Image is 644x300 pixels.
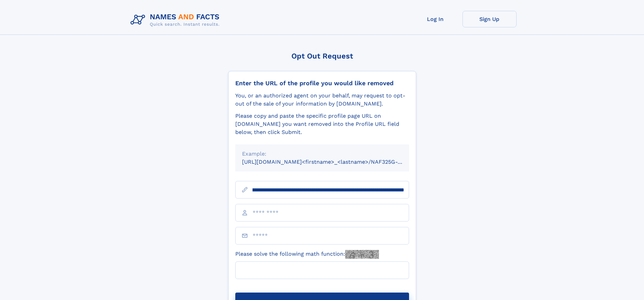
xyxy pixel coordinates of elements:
[235,92,409,108] div: You, or an authorized agent on your behalf, may request to opt-out of the sale of your informatio...
[408,11,462,27] a: Log In
[242,159,422,165] small: [URL][DOMAIN_NAME]<firstname>_<lastname>/NAF325G-xxxxxxxx
[228,52,416,60] div: Opt Out Request
[235,112,409,136] div: Please copy and paste the specific profile page URL on [DOMAIN_NAME] you want removed into the Pr...
[235,250,379,259] label: Please solve the following math function:
[128,11,225,29] img: Logo Names and Facts
[462,11,517,27] a: Sign Up
[242,150,402,158] div: Example:
[235,79,409,87] div: Enter the URL of the profile you would like removed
